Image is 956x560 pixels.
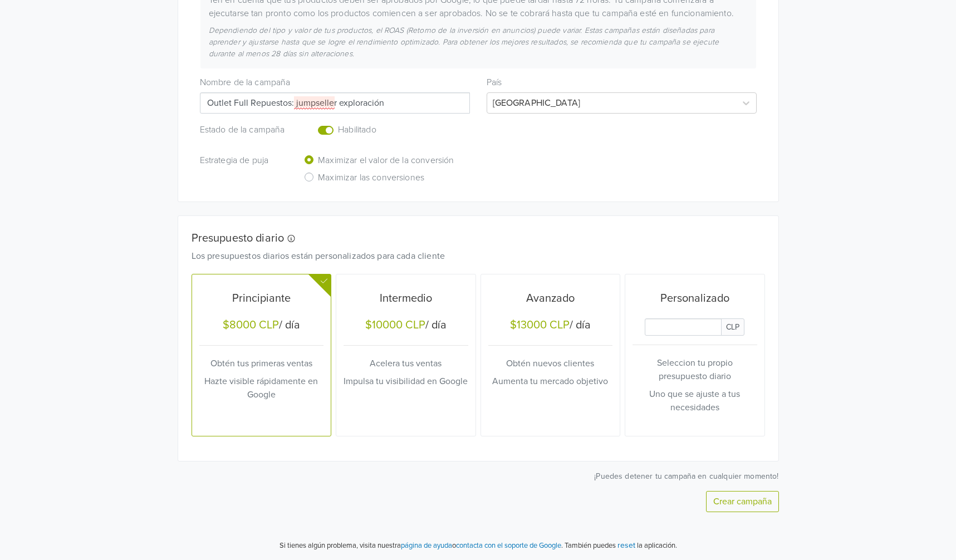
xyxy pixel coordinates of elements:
[617,539,635,552] button: reset
[192,274,331,436] button: Principiante$8000 CLP/ díaObtén tus primeras ventasHazte visible rápidamente en Google
[318,155,454,166] h6: Maximizar el valor de la conversión
[318,173,424,183] h6: Maximizar las conversiones
[344,357,468,370] p: Acelera tus ventas
[456,541,561,550] a: contacta con el soporte de Google
[510,318,570,332] div: $13000 CLP
[199,357,324,370] p: Obtén tus primeras ventas
[645,318,722,336] input: Daily Custom Budget
[192,232,748,245] h5: Presupuesto diario
[344,375,468,388] p: Impulsa tu visibilidad en Google
[488,357,613,370] p: Obtén nuevos clientes
[178,470,779,482] p: ¡Puedes detener tu campaña en cualquier momento!
[199,318,324,334] h5: / día
[625,274,764,436] button: PersonalizadoDaily Custom BudgetCLPSeleccion tu propio presupuesto diarioUno que se ajuste a tus ...
[488,318,613,334] h5: / día
[344,318,468,334] h5: / día
[199,292,324,305] h5: Principiante
[200,155,287,166] h6: Estrategia de puja
[706,491,779,512] button: Crear campaña
[633,387,757,414] p: Uno que se ajuste a tus necesidades
[336,274,475,436] button: Intermedio$10000 CLP/ díaAcelera tus ventasImpulsa tu visibilidad en Google
[633,356,757,383] p: Seleccion tu propio presupuesto diario
[365,318,425,332] div: $10000 CLP
[183,249,757,263] div: Los presupuestos diarios están personalizados para cada cliente
[487,77,757,88] h6: País
[280,541,563,552] p: Si tienes algún problema, visita nuestra o .
[488,375,613,388] p: Aumenta tu mercado objetivo
[481,274,620,436] button: Avanzado$13000 CLP/ díaObtén nuevos clientesAumenta tu mercado objetivo
[344,292,468,305] h5: Intermedio
[200,24,756,60] div: Dependiendo del tipo y valor de tus productos, el ROAS (Retorno de la inversión en anuncios) pued...
[401,541,452,550] a: página de ayuda
[223,318,279,332] div: $8000 CLP
[633,292,757,305] h5: Personalizado
[721,318,744,336] span: CLP
[200,77,470,88] h6: Nombre de la campaña
[199,375,324,401] p: Hazte visible rápidamente en Google
[563,539,677,552] p: También puedes la aplicación.
[338,125,434,135] h6: Habilitado
[200,125,287,135] h6: Estado de la campaña
[200,92,470,114] input: Campaign name
[488,292,613,305] h5: Avanzado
